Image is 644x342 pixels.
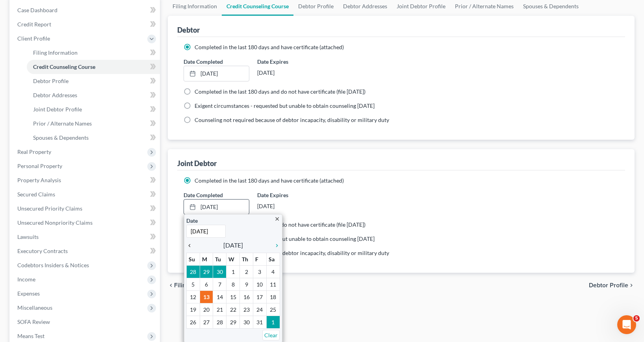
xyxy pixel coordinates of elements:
a: chevron_left [186,240,197,250]
td: 31 [253,316,266,329]
a: Unsecured Priority Claims [11,202,160,216]
a: Filing Information [27,46,160,60]
span: Credit Counseling Course [33,63,95,70]
span: Lawsuits [17,233,39,240]
span: Debtor Profile [589,282,628,288]
td: 2 [240,266,253,278]
span: [DATE] [223,240,243,250]
td: 4 [266,266,280,278]
td: 13 [200,291,213,303]
td: 8 [226,278,240,291]
th: Su [186,253,200,266]
td: 19 [186,303,200,316]
i: close [274,216,280,222]
th: F [253,253,266,266]
span: Codebtors Insiders & Notices [17,262,89,268]
span: Personal Property [17,163,62,169]
a: Credit Report [11,17,160,31]
span: Joint Debtor Profile [33,106,82,113]
i: chevron_right [270,242,280,249]
td: 1 [226,266,240,278]
span: Income [17,276,35,283]
span: Exigent circumstances - requested but unable to obtain counseling [DATE] [195,102,375,109]
td: 14 [213,291,226,303]
td: 1 [266,316,280,329]
div: [DATE] [257,66,323,80]
label: Date Expires [257,191,323,199]
a: Joint Debtor Profile [27,102,160,116]
td: 18 [266,291,280,303]
td: 22 [226,303,240,316]
span: Unsecured Nonpriority Claims [17,219,93,226]
label: Date Expires [257,57,323,66]
span: Miscellaneous [17,304,52,311]
th: Th [240,253,253,266]
td: 11 [266,278,280,291]
iframe: Intercom live chat [617,315,636,334]
a: [DATE] [184,200,249,214]
td: 27 [200,316,213,329]
td: 25 [266,303,280,316]
label: Date Completed [184,57,223,66]
a: SOFA Review [11,315,160,329]
a: Spouses & Dependents [27,131,160,145]
td: 29 [226,316,240,329]
label: Date Completed [184,191,223,199]
a: Lawsuits [11,230,160,244]
span: Completed in the last 180 days and have certificate (attached) [195,177,344,184]
span: Counseling not required because of debtor incapacity, disability or military duty [195,116,389,123]
td: 29 [200,266,213,278]
td: 16 [240,291,253,303]
span: 5 [633,315,640,322]
span: Completed in the last 180 days and have certificate (attached) [195,44,344,50]
td: 20 [200,303,213,316]
span: Prior / Alternate Names [33,120,92,127]
i: chevron_left [168,282,174,288]
button: chevron_left Filing Information [168,282,223,288]
th: W [226,253,240,266]
td: 15 [226,291,240,303]
td: 30 [213,266,226,278]
span: Expenses [17,290,40,297]
a: close [274,214,280,223]
a: Secured Claims [11,187,160,202]
span: SOFA Review [17,318,50,325]
span: Filing Information [33,49,78,56]
label: Date [186,216,198,225]
td: 3 [253,266,266,278]
a: Unsecured Nonpriority Claims [11,216,160,230]
td: 24 [253,303,266,316]
td: 5 [186,278,200,291]
span: Counseling not required because of debtor incapacity, disability or military duty [195,250,389,256]
span: Case Dashboard [17,7,58,13]
span: Executory Contracts [17,248,68,254]
a: Case Dashboard [11,3,160,17]
a: Debtor Addresses [27,88,160,102]
span: Credit Report [17,21,51,28]
span: Client Profile [17,35,50,42]
span: Completed in the last 180 days and do not have certificate (file [DATE]) [195,88,366,95]
a: Credit Counseling Course [27,60,160,74]
span: Property Analysis [17,177,61,183]
span: Unsecured Priority Claims [17,205,82,212]
td: 12 [186,291,200,303]
td: 28 [186,266,200,278]
td: 26 [186,316,200,329]
td: 9 [240,278,253,291]
input: 1/1/2013 [186,225,226,238]
td: 10 [253,278,266,291]
td: 21 [213,303,226,316]
th: Tu [213,253,226,266]
td: 23 [240,303,253,316]
span: Debtor Addresses [33,92,77,98]
a: chevron_right [270,240,280,250]
th: Sa [266,253,280,266]
td: 30 [240,316,253,329]
i: chevron_left [186,242,197,249]
span: Exigent circumstances - requested but unable to obtain counseling [DATE] [195,235,375,242]
a: Prior / Alternate Names [27,116,160,131]
div: Joint Debtor [177,159,217,168]
td: 6 [200,278,213,291]
span: Spouses & Dependents [33,134,89,141]
a: [DATE] [184,66,249,81]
